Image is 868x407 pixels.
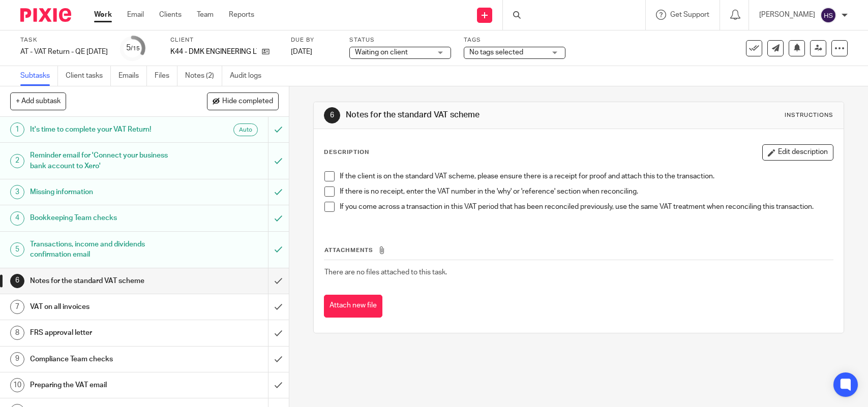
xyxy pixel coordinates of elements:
[340,186,832,197] p: If there is no receipt, enter the VAT number in the 'why' or 'reference' section when reconciling.
[10,300,24,314] div: 7
[230,66,269,86] a: Audit logs
[785,111,833,119] div: Instructions
[30,210,182,226] h1: Bookkeeping Team checks
[10,274,24,288] div: 6
[20,8,71,22] img: Pixie
[30,237,182,263] h1: Transactions, income and dividends confirmation email
[10,154,24,168] div: 2
[170,36,278,44] label: Client
[30,184,182,200] h1: Missing information
[10,185,24,199] div: 3
[291,36,337,44] label: Due by
[820,7,836,23] img: svg%3E
[30,299,182,315] h1: VAT on all invoices
[207,92,279,110] button: Hide completed
[10,326,24,340] div: 8
[759,10,815,20] p: [PERSON_NAME]
[30,325,182,340] h1: FRS approval letter
[30,352,182,367] h1: Compliance Team checks
[30,122,182,137] h1: It's time to complete your VAT Return!
[131,46,140,51] small: /15
[10,242,24,257] div: 5
[340,202,832,212] p: If you come across a transaction in this VAT period that has been reconciled previously, use the ...
[464,36,565,44] label: Tags
[126,42,140,54] div: 5
[355,49,408,56] span: Waiting on client
[762,144,833,161] button: Edit description
[349,36,451,44] label: Status
[30,378,182,393] h1: Preparing the VAT email
[10,352,24,366] div: 9
[10,92,66,110] button: + Add subtask
[159,10,182,20] a: Clients
[66,66,111,86] a: Client tasks
[30,148,182,174] h1: Reminder email for 'Connect your business bank account to Xero'
[340,171,832,181] p: If the client is on the standard VAT scheme, please ensure there is a receipt for proof and attac...
[324,247,373,253] span: Attachments
[229,10,254,20] a: Reports
[185,66,222,86] a: Notes (2)
[20,36,108,44] label: Task
[20,47,108,57] div: AT - VAT Return - QE 31-08-2025
[170,47,257,57] p: K44 - DMK ENGINEERING LTD
[233,123,258,136] div: Auto
[670,11,709,18] span: Get Support
[118,66,147,86] a: Emails
[94,10,112,20] a: Work
[324,148,369,156] p: Description
[324,295,382,318] button: Attach new file
[324,107,340,123] div: 6
[155,66,177,86] a: Files
[127,10,144,20] a: Email
[324,269,447,276] span: There are no files attached to this task.
[197,10,214,20] a: Team
[30,273,182,289] h1: Notes for the standard VAT scheme
[10,122,24,137] div: 1
[469,49,523,56] span: No tags selected
[222,98,273,106] span: Hide completed
[346,110,601,120] h1: Notes for the standard VAT scheme
[10,378,24,392] div: 10
[10,211,24,226] div: 4
[20,47,108,57] div: AT - VAT Return - QE [DATE]
[291,48,312,55] span: [DATE]
[20,66,58,86] a: Subtasks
